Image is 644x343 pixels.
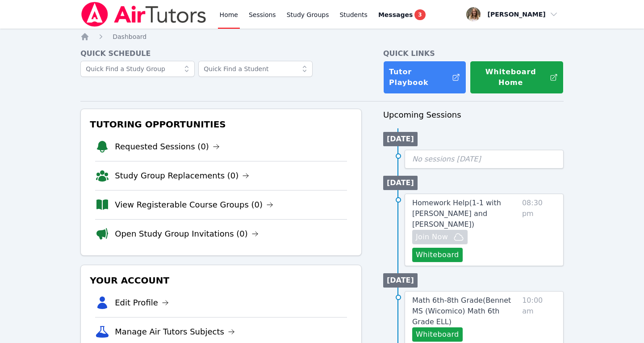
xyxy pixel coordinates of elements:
a: Requested Sessions (0) [115,140,220,153]
h3: Tutoring Opportunities [88,116,354,132]
button: Join Now [412,230,468,244]
li: [DATE] [383,176,418,190]
h4: Quick Links [383,48,564,59]
h4: Quick Schedule [80,48,362,59]
span: Homework Help ( 1-1 with [PERSON_NAME] and [PERSON_NAME] ) [412,199,501,229]
img: Air Tutors [80,2,207,27]
h3: Your Account [88,272,354,288]
nav: Breadcrumb [80,32,564,41]
span: 3 [414,9,425,20]
a: Homework Help(1-1 with [PERSON_NAME] and [PERSON_NAME]) [412,198,519,230]
span: Messages [378,10,413,19]
a: View Registerable Course Groups (0) [115,199,273,211]
a: Edit Profile [115,296,169,309]
li: [DATE] [383,273,418,288]
span: Join Now [416,232,448,242]
span: 10:00 am [522,295,556,342]
input: Quick Find a Student [198,61,313,77]
a: Tutor Playbook [383,61,466,94]
span: No sessions [DATE] [412,155,481,163]
span: Dashboard [113,33,146,40]
button: Whiteboard Home [470,61,564,94]
span: 08:30 pm [522,198,556,262]
button: Whiteboard [412,327,463,342]
input: Quick Find a Study Group [80,61,195,77]
li: [DATE] [383,132,418,146]
a: Open Study Group Invitations (0) [115,228,259,240]
span: Math 6th-8th Grade ( Bennet MS (Wicomico) Math 6th Grade ELL ) [412,296,511,326]
a: Dashboard [113,32,146,41]
h3: Upcoming Sessions [383,109,564,121]
a: Study Group Replacements (0) [115,169,249,182]
button: Whiteboard [412,248,463,262]
a: Manage Air Tutors Subjects [115,326,235,338]
a: Math 6th-8th Grade(Bennet MS (Wicomico) Math 6th Grade ELL) [412,295,519,327]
